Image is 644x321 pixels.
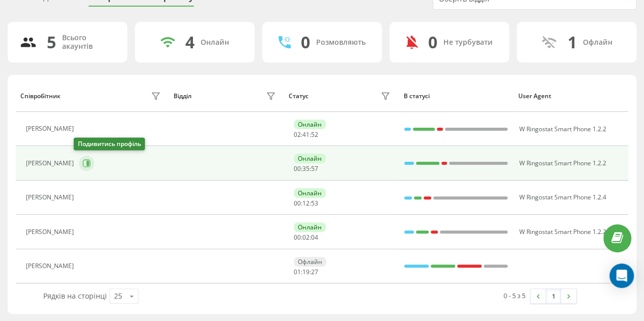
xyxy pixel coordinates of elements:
span: 00 [294,199,301,208]
div: Всього акаунтів [62,34,115,51]
div: 4 [185,33,194,52]
div: Онлайн [294,120,326,129]
span: 27 [311,268,318,276]
span: 57 [311,164,318,173]
div: Подивитись профіль [74,138,145,151]
span: 52 [311,130,318,139]
div: : : [294,131,318,138]
div: Онлайн [294,188,326,198]
div: Онлайн [294,154,326,163]
span: 35 [302,164,310,173]
div: 0 [428,33,437,52]
span: 01 [294,268,301,276]
div: 0 [301,33,310,52]
div: Онлайн [294,222,326,232]
span: Рядків на сторінці [43,291,107,301]
span: W Ringostat Smart Phone 1.2.2 [519,125,606,133]
div: User Agent [518,93,624,100]
div: [PERSON_NAME] [26,160,76,167]
span: 04 [311,233,318,242]
div: 25 [114,291,122,301]
span: 02 [302,233,310,242]
div: 0 - 5 з 5 [503,290,525,301]
div: [PERSON_NAME] [26,228,76,236]
span: 53 [311,199,318,208]
div: : : [294,234,318,241]
span: W Ringostat Smart Phone 1.2.2 [519,227,606,236]
span: 41 [302,130,310,139]
div: Не турбувати [443,38,493,47]
div: Open Intercom Messenger [609,264,634,288]
div: Співробітник [20,93,61,100]
div: : : [294,165,318,172]
div: [PERSON_NAME] [26,262,76,270]
div: Офлайн [294,257,326,267]
div: Відділ [174,93,191,100]
span: W Ringostat Smart Phone 1.2.2 [519,159,606,167]
div: Офлайн [583,38,612,47]
div: 1 [568,33,577,52]
span: 00 [294,164,301,173]
div: Розмовляють [316,38,366,47]
div: [PERSON_NAME] [26,125,76,132]
div: : : [294,269,318,276]
div: Статус [289,93,309,100]
div: : : [294,200,318,207]
div: 5 [47,33,56,52]
div: В статусі [403,93,509,100]
div: [PERSON_NAME] [26,194,76,201]
span: 19 [302,268,310,276]
span: 02 [294,130,301,139]
span: 00 [294,233,301,242]
a: 1 [546,289,561,303]
span: W Ringostat Smart Phone 1.2.4 [519,193,606,201]
div: Онлайн [201,38,229,47]
span: 12 [302,199,310,208]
